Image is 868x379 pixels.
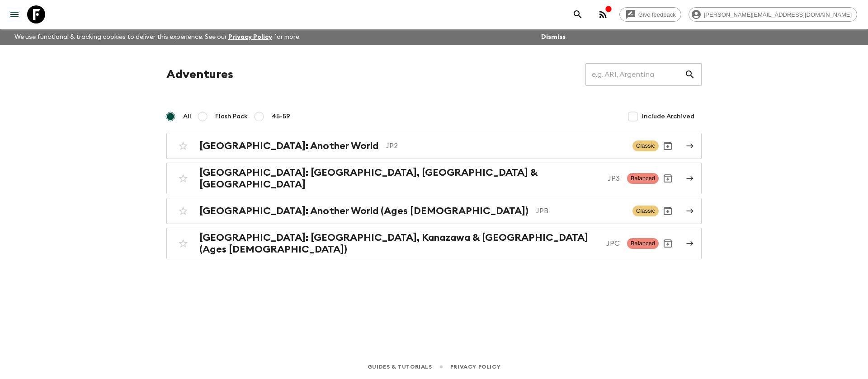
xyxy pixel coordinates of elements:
input: e.g. AR1, Argentina [585,62,684,87]
h2: [GEOGRAPHIC_DATA]: Another World (Ages [DEMOGRAPHIC_DATA]) [199,205,528,217]
button: Archive [659,169,677,187]
div: [PERSON_NAME][EMAIL_ADDRESS][DOMAIN_NAME] [689,7,857,22]
h1: Adventures [166,66,233,84]
button: Archive [659,234,677,253]
a: [GEOGRAPHIC_DATA]: Another WorldJP2ClassicArchive [166,133,702,159]
span: Balanced [627,173,659,184]
span: [PERSON_NAME][EMAIL_ADDRESS][DOMAIN_NAME] [699,11,857,18]
h2: [GEOGRAPHIC_DATA]: Another World [199,140,378,152]
h2: [GEOGRAPHIC_DATA]: [GEOGRAPHIC_DATA], [GEOGRAPHIC_DATA] & [GEOGRAPHIC_DATA] [199,167,600,190]
a: Guides & Tutorials [368,362,432,372]
span: Classic [632,140,659,151]
span: Balanced [627,238,659,249]
p: JPC [606,238,620,249]
button: Archive [659,137,677,155]
button: menu [5,5,24,23]
p: JP3 [608,173,620,184]
button: Dismiss [539,31,568,43]
a: [GEOGRAPHIC_DATA]: [GEOGRAPHIC_DATA], [GEOGRAPHIC_DATA] & [GEOGRAPHIC_DATA]JP3BalancedArchive [166,163,702,194]
span: All [183,112,191,121]
span: Include Archived [642,112,694,121]
span: 45-59 [272,112,290,121]
span: Flash Pack [215,112,248,121]
p: JPB [536,206,625,216]
a: [GEOGRAPHIC_DATA]: [GEOGRAPHIC_DATA], Kanazawa & [GEOGRAPHIC_DATA] (Ages [DEMOGRAPHIC_DATA])JPCBa... [166,228,702,259]
button: search adventures [569,5,587,23]
span: Classic [632,206,659,216]
h2: [GEOGRAPHIC_DATA]: [GEOGRAPHIC_DATA], Kanazawa & [GEOGRAPHIC_DATA] (Ages [DEMOGRAPHIC_DATA]) [199,232,599,255]
button: Archive [659,202,677,220]
span: Give feedback [633,11,681,18]
a: Privacy Policy [450,362,500,372]
p: JP2 [386,140,625,151]
p: We use functional & tracking cookies to deliver this experience. See our for more. [11,29,304,45]
a: [GEOGRAPHIC_DATA]: Another World (Ages [DEMOGRAPHIC_DATA])JPBClassicArchive [166,198,702,224]
a: Give feedback [619,7,681,22]
a: Privacy Policy [228,34,272,40]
